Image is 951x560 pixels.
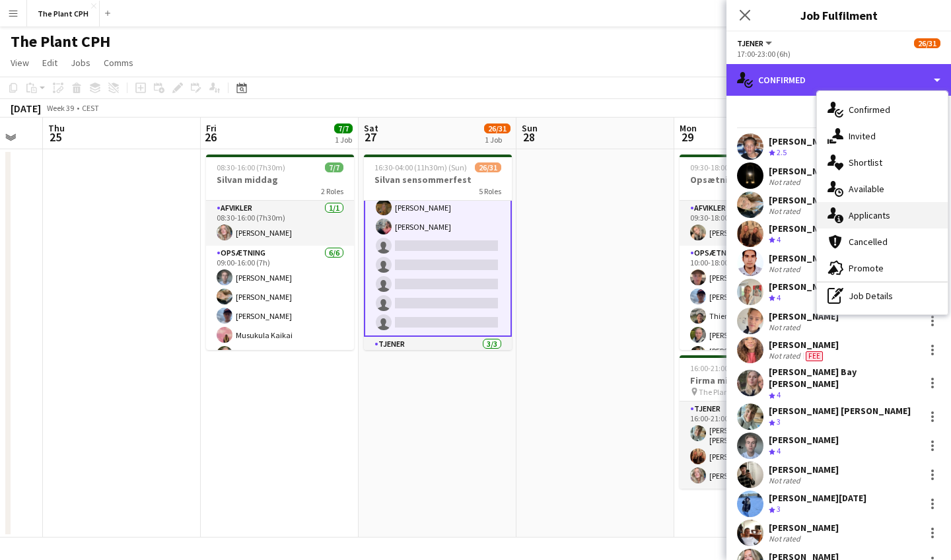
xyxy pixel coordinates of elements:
[680,355,828,489] app-job-card: 16:00-21:00 (5h)3/3Firma middag på Plateauet The Plant1 RoleTjener3/316:00-21:00 (5h)[PERSON_NAME...
[769,281,839,293] div: [PERSON_NAME]
[690,162,759,172] span: 09:30-18:00 (8h30m)
[777,293,781,302] span: 4
[769,434,839,446] div: [PERSON_NAME]
[726,7,951,24] h3: Job Fulfilment
[769,165,839,177] div: [PERSON_NAME]
[769,206,803,216] div: Not rated
[769,252,839,264] div: [PERSON_NAME]
[777,446,781,456] span: 4
[484,123,511,133] span: 26/31
[42,57,57,69] span: Edit
[680,402,828,489] app-card-role: Tjener3/316:00-21:00 (5h)[PERSON_NAME] [PERSON_NAME][PERSON_NAME][PERSON_NAME]
[475,162,501,172] span: 26/31
[849,262,884,274] span: Promote
[849,130,876,142] span: Invited
[82,103,99,113] div: CEST
[206,122,217,134] span: Fri
[364,122,378,134] span: Sat
[44,103,77,113] span: Week 39
[849,183,884,195] span: Available
[98,54,139,71] a: Comms
[769,405,911,417] div: [PERSON_NAME] [PERSON_NAME]
[849,157,882,168] span: Shortlist
[364,337,512,420] app-card-role: Tjener3/317:45-01:00 (7h15m)
[680,246,828,390] app-card-role: Opsætning6/610:00-18:00 (8h)[PERSON_NAME][PERSON_NAME]Thien-Phuc Do[PERSON_NAME][PERSON_NAME] [PE...
[769,322,803,332] div: Not rated
[104,57,133,69] span: Comms
[680,122,697,134] span: Mon
[11,32,110,52] h1: The Plant CPH
[737,49,940,59] div: 17:00-23:00 (6h)
[777,390,781,400] span: 4
[769,223,839,234] div: [PERSON_NAME]
[204,129,217,145] span: 26
[680,155,828,350] app-job-card: 09:30-18:00 (8h30m)7/7Opsætning Urban Partners2 RolesAfvikler1/109:30-18:00 (8h30m)[PERSON_NAME]O...
[334,123,353,133] span: 7/7
[803,351,826,361] div: Crew has different fees then in role
[769,534,803,543] div: Not rated
[46,129,65,145] span: 25
[217,162,285,172] span: 08:30-16:00 (7h30m)
[65,54,96,71] a: Jobs
[769,339,839,351] div: [PERSON_NAME]
[769,135,839,147] div: [PERSON_NAME]
[48,122,65,134] span: Thu
[321,186,343,196] span: 2 Roles
[737,38,763,48] span: Tjener
[362,129,378,145] span: 27
[849,236,888,248] span: Cancelled
[849,104,890,116] span: Confirmed
[690,363,744,373] span: 16:00-21:00 (5h)
[806,351,823,361] span: Fee
[485,135,510,145] div: 1 Job
[726,64,951,96] div: Confirmed
[769,492,866,504] div: [PERSON_NAME][DATE]
[777,417,781,427] span: 3
[769,475,803,485] div: Not rated
[817,283,948,309] div: Job Details
[777,504,781,514] span: 3
[769,264,803,274] div: Not rated
[27,1,100,26] button: The Plant CPH
[777,147,787,157] span: 2.5
[680,201,828,246] app-card-role: Afvikler1/109:30-18:00 (8h30m)[PERSON_NAME]
[769,464,839,475] div: [PERSON_NAME]
[737,38,774,48] button: Tjener
[71,57,90,69] span: Jobs
[206,155,354,350] app-job-card: 08:30-16:00 (7h30m)7/7Silvan middag2 RolesAfvikler1/108:30-16:00 (7h30m)[PERSON_NAME]Opsætning6/6...
[364,155,512,350] app-job-card: 16:30-04:00 (11h30m) (Sun)26/31Silvan sensommerfest5 Roles[PERSON_NAME][DATE][PERSON_NAME][PERSON...
[914,38,940,48] span: 26/31
[206,174,354,186] h3: Silvan middag
[206,201,354,246] app-card-role: Afvikler1/108:30-16:00 (7h30m)[PERSON_NAME]
[678,129,697,145] span: 29
[206,246,354,386] app-card-role: Opsætning6/609:00-16:00 (7h)[PERSON_NAME][PERSON_NAME][PERSON_NAME]Musukula Kaikai[PERSON_NAME]
[374,162,467,172] span: 16:30-04:00 (11h30m) (Sun)
[769,310,839,322] div: [PERSON_NAME]
[699,387,731,397] span: The Plant
[11,57,29,69] span: View
[11,102,41,115] div: [DATE]
[769,351,803,361] div: Not rated
[325,162,343,172] span: 7/7
[769,177,803,187] div: Not rated
[37,54,63,71] a: Edit
[769,366,919,390] div: [PERSON_NAME] Bay [PERSON_NAME]
[522,122,538,134] span: Sun
[5,54,34,71] a: View
[680,374,828,386] h3: Firma middag på Plateauet
[849,209,890,221] span: Applicants
[479,186,501,196] span: 5 Roles
[364,174,512,186] h3: Silvan sensommerfest
[769,194,839,206] div: [PERSON_NAME]
[335,135,352,145] div: 1 Job
[680,174,828,186] h3: Opsætning Urban Partners
[769,522,839,534] div: [PERSON_NAME]
[777,234,781,244] span: 4
[520,129,538,145] span: 28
